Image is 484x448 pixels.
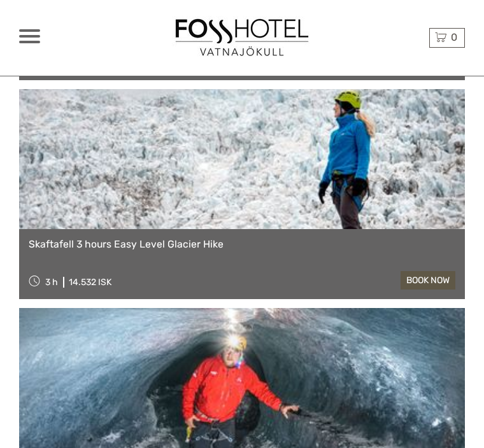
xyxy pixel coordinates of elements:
span: 0 [449,31,459,43]
div: 14.532 ISK [69,277,111,288]
span: 3 h [45,277,58,288]
a: book now [401,271,455,290]
p: We're away right now. Please check back later! [18,22,144,32]
a: Skaftafell 3 hours Easy Level Glacier Hike [29,239,455,251]
img: 1557-1dcff947-c9a7-417e-baa9-fe7e8cf73edc_logo_big.jpg [172,16,312,60]
button: Open LiveChat chat widget [146,20,162,35]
